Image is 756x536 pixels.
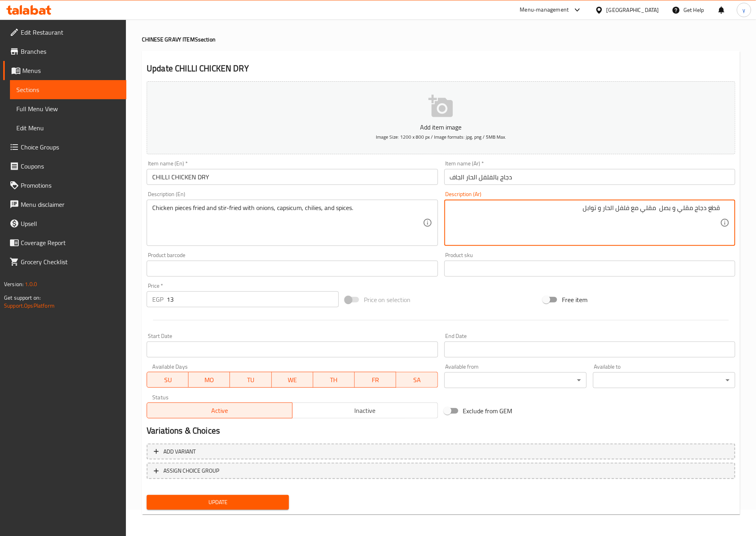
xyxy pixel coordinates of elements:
[150,405,289,416] span: Active
[147,444,735,460] button: Add variant
[3,195,126,214] a: Menu disclaimer
[463,406,513,416] span: Exclude from GEM
[444,169,735,185] input: Enter name Ar
[163,466,219,476] span: ASSIGN CHOICE GROUP
[3,157,126,176] a: Coupons
[4,293,41,303] span: Get support on:
[147,402,293,418] button: Active
[3,214,126,233] a: Upsell
[22,66,120,75] span: Menus
[163,447,196,457] span: Add variant
[21,200,120,209] span: Menu disclaimer
[742,6,745,14] span: y
[3,23,126,42] a: Edit Restaurant
[25,279,37,289] span: 1.0.0
[3,233,126,252] a: Coverage Report
[10,118,126,137] a: Edit Menu
[16,123,120,133] span: Edit Menu
[399,374,434,386] span: SA
[147,63,735,75] h2: Update CHILLI CHICKEN DRY
[313,372,355,388] button: TH
[296,405,435,416] span: Inactive
[21,161,120,171] span: Coupons
[4,279,24,289] span: Version:
[396,372,438,388] button: SA
[444,372,587,388] div: ​
[3,42,126,61] a: Branches
[3,137,126,157] a: Choice Groups
[159,122,723,132] p: Add item image
[450,204,720,242] textarea: قطع دجاج مقلي و بصل مقلي مع فلفل الحار و توابل
[358,374,393,386] span: FR
[152,295,163,304] p: EGP
[16,104,120,114] span: Full Menu View
[376,132,506,141] span: Image Size: 1200 x 800 px / Image formats: jpg, png / 5MB Max.
[147,495,289,510] button: Update
[562,295,587,304] span: Free item
[147,81,735,154] button: Add item imageImage Size: 1200 x 800 px / Image formats: jpg, png / 5MB Max.
[233,374,268,386] span: TU
[152,204,422,242] textarea: Chicken pieces fried and stir-fried with onions, capsicum, chilies, and spices.
[21,142,120,152] span: Choice Groups
[192,374,227,386] span: MO
[21,257,120,267] span: Grocery Checklist
[4,300,55,311] a: Support.OpsPlatform
[21,181,120,190] span: Promotions
[21,238,120,247] span: Coverage Report
[3,176,126,195] a: Promotions
[316,374,351,386] span: TH
[167,291,339,307] input: Please enter price
[275,374,310,386] span: WE
[147,425,735,437] h2: Variations & Choices
[272,372,313,388] button: WE
[153,497,283,507] span: Update
[364,295,411,304] span: Price on selection
[292,402,438,418] button: Inactive
[147,372,189,388] button: SU
[3,61,126,80] a: Menus
[355,372,396,388] button: FR
[147,169,438,185] input: Enter name En
[150,374,185,386] span: SU
[147,261,438,277] input: Please enter product barcode
[10,99,126,118] a: Full Menu View
[607,6,659,14] div: [GEOGRAPHIC_DATA]
[147,463,735,479] button: ASSIGN CHOICE GROUP
[21,219,120,228] span: Upsell
[21,27,120,37] span: Edit Restaurant
[10,80,126,99] a: Sections
[593,372,735,388] div: ​
[21,47,120,56] span: Branches
[230,372,271,388] button: TU
[520,5,569,15] div: Menu-management
[3,252,126,271] a: Grocery Checklist
[142,35,740,43] h4: CHINESE GRAVY ITEMS section
[444,261,735,277] input: Please enter product sku
[16,85,120,94] span: Sections
[189,372,230,388] button: MO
